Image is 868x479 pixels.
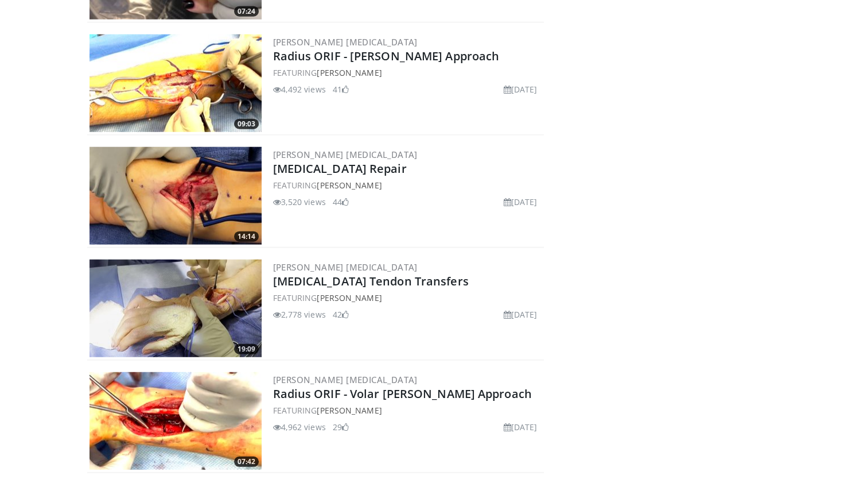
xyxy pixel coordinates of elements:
[333,83,349,95] li: 41
[234,231,259,242] span: 14:14
[503,308,537,320] li: [DATE]
[89,260,262,357] a: 19:09
[503,196,537,208] li: [DATE]
[317,180,382,191] a: [PERSON_NAME]
[273,386,532,401] a: Radius ORIF - Volar [PERSON_NAME] Approach
[333,196,349,208] li: 44
[89,147,262,245] a: 14:14
[89,372,262,470] a: 07:42
[317,405,382,416] a: [PERSON_NAME]
[273,83,326,95] li: 4,492 views
[273,273,469,289] a: [MEDICAL_DATA] Tendon Transfers
[234,119,259,129] span: 09:03
[273,67,542,79] div: FEATURING
[273,179,542,191] div: FEATURING
[333,421,349,433] li: 29
[234,6,259,17] span: 07:24
[317,292,382,303] a: [PERSON_NAME]
[503,421,537,433] li: [DATE]
[89,34,262,132] img: 8fa54c0f-6c13-4f33-bac4-aecd53b445e7.300x170_q85_crop-smart_upscale.jpg
[273,261,418,273] a: [PERSON_NAME] [MEDICAL_DATA]
[89,147,262,245] img: 89aa3d06-51c2-4113-a0ce-f395d1268041.300x170_q85_crop-smart_upscale.jpg
[273,421,326,433] li: 4,962 views
[273,36,418,48] a: [PERSON_NAME] [MEDICAL_DATA]
[234,344,259,354] span: 19:09
[89,372,262,470] img: 0bb94230-a1db-477a-a18a-538924f8b4e5.300x170_q85_crop-smart_upscale.jpg
[273,292,542,304] div: FEATURING
[317,67,382,78] a: [PERSON_NAME]
[234,457,259,467] span: 07:42
[273,404,542,416] div: FEATURING
[503,83,537,95] li: [DATE]
[273,48,500,64] a: Radius ORIF - [PERSON_NAME] Approach
[333,308,349,320] li: 42
[273,161,407,176] a: [MEDICAL_DATA] Repair
[273,196,326,208] li: 3,520 views
[273,308,326,320] li: 2,778 views
[89,260,262,357] img: 9845f27b-1645-4757-93c0-e87f73c9c6b9.300x170_q85_crop-smart_upscale.jpg
[273,149,418,160] a: [PERSON_NAME] [MEDICAL_DATA]
[273,374,418,385] a: [PERSON_NAME] [MEDICAL_DATA]
[89,34,262,132] a: 09:03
